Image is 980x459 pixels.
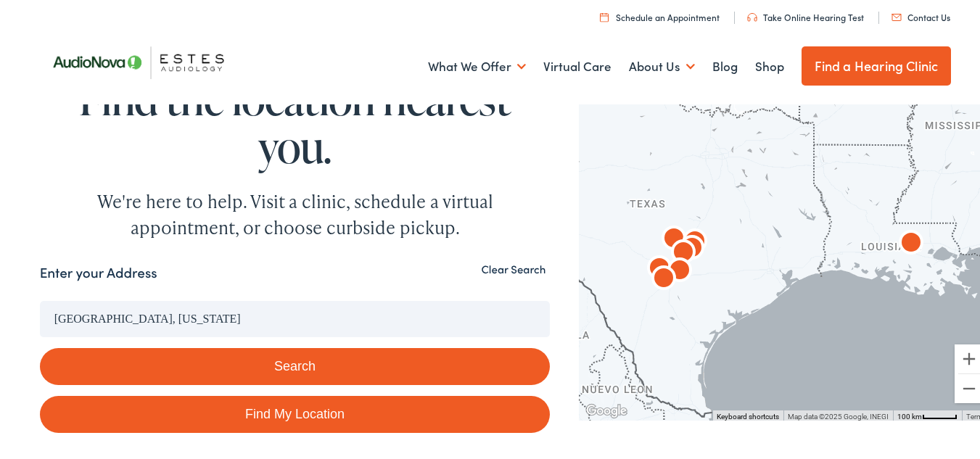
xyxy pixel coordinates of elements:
a: Open this area in Google Maps (opens a new window) [582,400,630,418]
button: Clear Search [477,260,550,274]
a: Shop [755,38,784,91]
img: utility icon [747,11,757,20]
span: Map data ©2025 Google, INEGI [788,410,889,418]
img: Google [582,400,630,418]
input: Enter your address or zip code [40,299,551,335]
h1: Find the location nearest you. [40,73,551,168]
button: Keyboard shortcuts [717,410,779,420]
button: Map Scale: 100 km per 45 pixels [893,408,962,418]
div: AudioNova [656,220,691,255]
label: Enter your Address [40,260,157,281]
a: Contact Us [892,9,950,21]
span: 100 km [897,410,922,418]
div: AudioNova [662,252,697,287]
a: Find My Location [40,394,551,431]
a: Blog [712,38,738,91]
div: AudioNova [894,225,928,260]
div: AudioNova [678,223,712,258]
a: Virtual Care [543,38,612,91]
img: utility icon [892,12,902,19]
a: Find a Hearing Clinic [802,44,952,83]
a: About Us [629,38,695,91]
a: Take Online Hearing Test [747,9,864,21]
div: AudioNova [646,260,681,295]
a: Schedule an Appointment [600,9,720,21]
div: AudioNova [666,234,701,269]
a: What We Offer [428,38,526,91]
button: Search [40,346,551,383]
div: AudioNova [675,230,709,265]
div: We're here to help. Visit a clinic, schedule a virtual appointment, or choose curbside pickup. [63,186,527,239]
img: utility icon [600,10,609,20]
div: AudioNova [642,250,677,285]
